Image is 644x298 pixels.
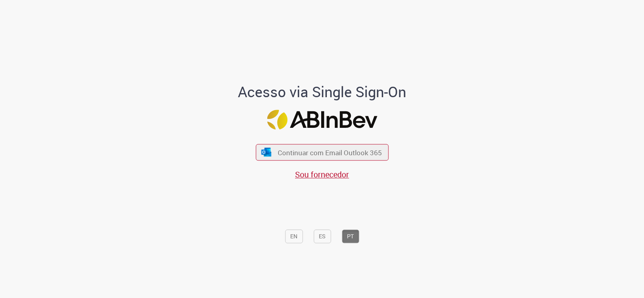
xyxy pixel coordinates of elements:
[314,229,331,243] button: ES
[278,148,382,157] span: Continuar com Email Outlook 365
[295,169,349,180] a: Sou fornecedor
[261,148,272,156] img: ícone Azure/Microsoft 360
[285,229,303,243] button: EN
[342,229,359,243] button: PT
[211,84,434,100] h1: Acesso via Single Sign-On
[267,110,377,129] img: Logo ABInBev
[256,144,388,160] button: ícone Azure/Microsoft 360 Continuar com Email Outlook 365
